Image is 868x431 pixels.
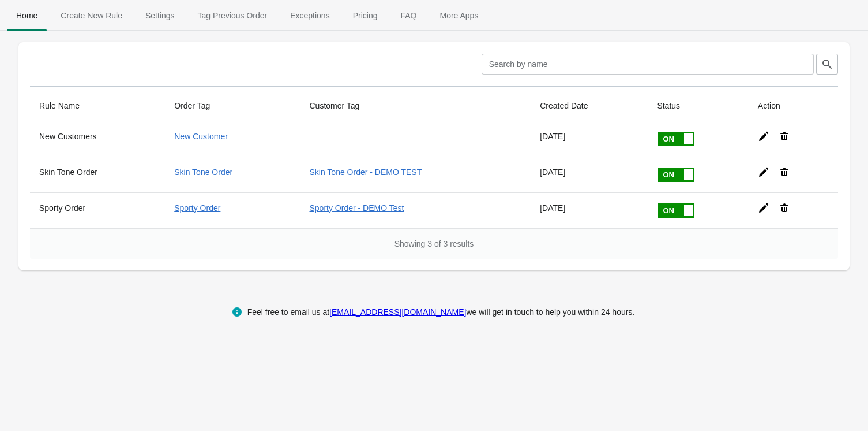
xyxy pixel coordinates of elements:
a: Skin Tone Order [174,168,232,177]
span: Exceptions [281,5,339,26]
div: Feel free to email us at we will get in touch to help you within 24 hours. [247,305,635,319]
span: FAQ [391,5,426,26]
span: Pricing [344,5,387,26]
th: Status [648,91,748,121]
th: Created Date [531,91,648,121]
span: More Apps [430,5,487,26]
td: [DATE] [531,192,648,228]
th: New Customers [30,121,165,157]
th: Skin Tone Order [30,157,165,192]
a: Sporty Order - DEMO Test [310,203,404,213]
a: [EMAIL_ADDRESS][DOMAIN_NAME] [329,307,466,317]
th: Customer Tag [300,91,531,121]
button: Settings [134,1,186,31]
span: Settings [136,5,184,26]
a: Sporty Order [174,203,220,213]
div: Showing 3 of 3 results [30,228,838,259]
a: New Customer [174,132,228,141]
th: Action [749,91,838,121]
input: Search by name [482,54,814,75]
th: Sporty Order [30,192,165,228]
span: Tag Previous Order [189,5,277,26]
a: Skin Tone Order - DEMO TEST [310,168,422,177]
td: [DATE] [531,157,648,192]
th: Order Tag [165,91,300,121]
th: Rule Name [30,91,165,121]
button: Home [5,1,49,31]
td: [DATE] [531,121,648,157]
span: Create New Rule [51,5,131,26]
span: Home [7,5,47,26]
button: Create_New_Rule [49,1,134,31]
